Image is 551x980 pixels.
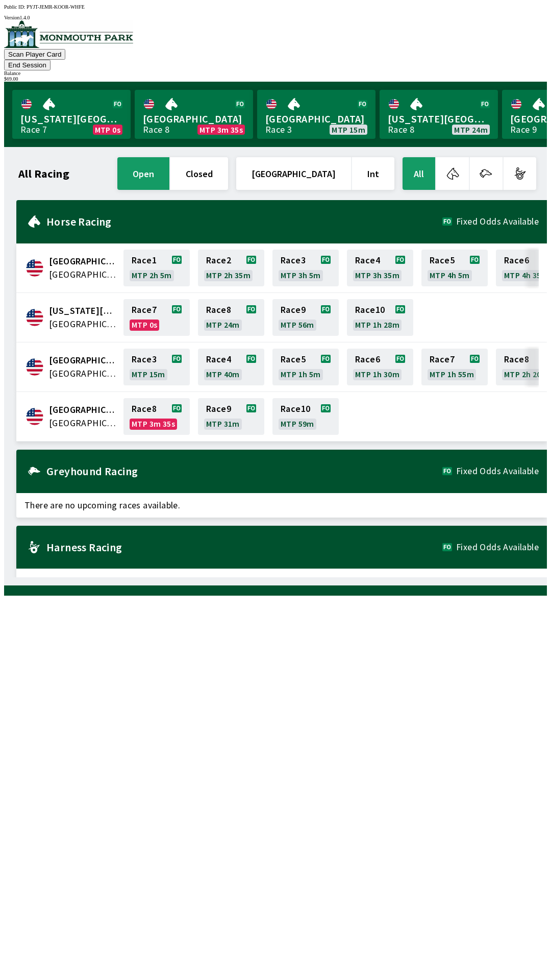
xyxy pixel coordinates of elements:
span: United States [49,367,117,380]
span: Delaware Park [49,304,117,317]
span: Fairmount Park [49,354,117,367]
button: End Session [4,60,51,70]
span: MTP 1h 5m [281,370,321,378]
span: MTP 1h 30m [355,370,399,378]
h2: Horse Racing [46,217,442,226]
span: MTP 1h 55m [430,370,474,378]
span: [GEOGRAPHIC_DATA] [265,112,367,126]
span: PYJT-JEMR-KOOR-WHFE [27,4,85,10]
span: United States [49,317,117,331]
a: Race5MTP 1h 5m [272,349,339,385]
span: MTP 3m 35s [199,126,243,134]
span: MTP 15m [332,126,365,134]
span: MTP 4h 35m [504,271,548,279]
span: MTP 24m [206,321,240,329]
span: Race 2 [206,256,231,264]
span: Fixed Odds Available [456,217,539,226]
span: [US_STATE][GEOGRAPHIC_DATA] [20,112,122,126]
span: MTP 1h 28m [355,321,399,329]
a: [US_STATE][GEOGRAPHIC_DATA]Race 7MTP 0s [12,90,131,139]
span: Race 6 [504,256,529,264]
button: closed [170,157,228,190]
div: Version 1.4.0 [4,15,547,20]
span: MTP 24m [454,126,488,134]
span: Monmouth Park [49,403,117,416]
div: Public ID: [4,4,547,10]
div: Race 7 [20,126,47,134]
span: MTP 40m [206,370,240,378]
span: Race 10 [281,405,310,413]
span: Race 4 [355,256,380,264]
span: Fixed Odds Available [456,543,539,551]
span: [US_STATE][GEOGRAPHIC_DATA] [388,112,490,126]
a: Race7MTP 0s [123,299,190,336]
span: United States [49,416,117,430]
span: MTP 0s [95,126,120,134]
a: [GEOGRAPHIC_DATA]Race 3MTP 15m [257,90,375,139]
a: Race10MTP 59m [272,398,339,435]
span: Canterbury Park [49,255,117,268]
h1: All Racing [18,169,69,178]
span: Race 10 [355,306,385,314]
span: There are no upcoming races available. [16,493,547,518]
span: United States [49,268,117,281]
a: Race8MTP 24m [198,299,264,336]
a: Race3MTP 15m [123,349,190,385]
span: Race 8 [504,355,529,363]
span: MTP 3h 35m [355,271,399,279]
h2: Harness Racing [46,543,442,551]
a: Race5MTP 4h 5m [421,250,488,286]
a: Race9MTP 31m [198,398,264,435]
a: [US_STATE][GEOGRAPHIC_DATA]Race 8MTP 24m [380,90,498,139]
span: MTP 2h 5m [132,271,172,279]
span: MTP 3m 35s [132,420,175,428]
span: Race 4 [206,355,231,363]
a: Race7MTP 1h 55m [421,349,488,385]
span: Race 8 [132,405,157,413]
span: Fixed Odds Available [456,467,539,475]
span: Race 7 [132,306,157,314]
span: Race 3 [132,355,157,363]
a: Race6MTP 1h 30m [347,349,413,385]
span: MTP 15m [132,370,165,378]
div: Balance [4,70,547,76]
a: Race1MTP 2h 5m [123,250,190,286]
a: Race3MTP 3h 5m [272,250,339,286]
div: Race 3 [265,126,292,134]
a: [GEOGRAPHIC_DATA]Race 8MTP 3m 35s [135,90,253,139]
div: Race 8 [388,126,414,134]
span: MTP 2h 20m [504,370,548,378]
span: [GEOGRAPHIC_DATA] [143,112,245,126]
button: open [117,157,169,190]
span: Race 3 [281,256,306,264]
span: MTP 59m [281,420,314,428]
span: Race 5 [281,355,306,363]
span: MTP 0s [132,321,157,329]
span: Race 6 [355,355,380,363]
a: Race4MTP 40m [198,349,264,385]
span: Race 7 [430,355,455,363]
span: Race 1 [132,256,157,264]
button: Int [352,157,394,190]
span: MTP 31m [206,420,240,428]
img: venue logo [4,20,133,48]
a: Race9MTP 56m [272,299,339,336]
span: Race 9 [206,405,231,413]
a: Race4MTP 3h 35m [347,250,413,286]
span: MTP 3h 5m [281,271,321,279]
span: Race 9 [281,306,306,314]
span: MTP 2h 35m [206,271,251,279]
a: Race2MTP 2h 35m [198,250,264,286]
span: Race 8 [206,306,231,314]
span: MTP 4h 5m [430,271,470,279]
button: [GEOGRAPHIC_DATA] [236,157,351,190]
a: Race8MTP 3m 35s [123,398,190,435]
h2: Greyhound Racing [46,467,442,475]
a: Race10MTP 1h 28m [347,299,413,336]
button: All [403,157,435,190]
div: $ 69.00 [4,76,547,82]
div: Race 8 [143,126,169,134]
div: Race 9 [510,126,537,134]
span: There are no upcoming races available. [16,569,547,593]
button: Scan Player Card [4,49,65,60]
